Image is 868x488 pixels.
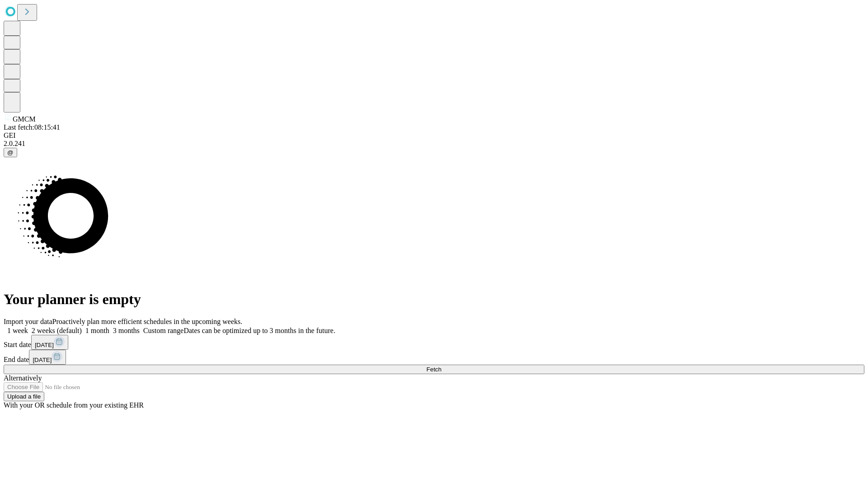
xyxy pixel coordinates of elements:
[33,357,52,363] span: [DATE]
[32,327,82,334] span: 2 weeks (default)
[143,327,184,334] span: Custom range
[4,140,864,148] div: 2.0.241
[29,350,66,365] button: [DATE]
[4,123,60,131] span: Last fetch: 08:15:41
[31,335,68,350] button: [DATE]
[4,350,864,365] div: End date
[4,335,864,350] div: Start date
[4,318,52,325] span: Import your data
[13,115,36,123] span: GMCM
[4,365,864,374] button: Fetch
[4,291,864,308] h1: Your planner is empty
[4,392,44,401] button: Upload a file
[85,327,109,334] span: 1 month
[4,131,864,140] div: GEI
[4,401,144,409] span: With your OR schedule from your existing EHR
[184,327,335,334] span: Dates can be optimized up to 3 months in the future.
[4,148,17,157] button: @
[426,366,441,373] span: Fetch
[4,374,42,382] span: Alternatively
[7,149,14,156] span: @
[35,342,54,348] span: [DATE]
[7,327,28,334] span: 1 week
[52,318,242,325] span: Proactively plan more efficient schedules in the upcoming weeks.
[113,327,140,334] span: 3 months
